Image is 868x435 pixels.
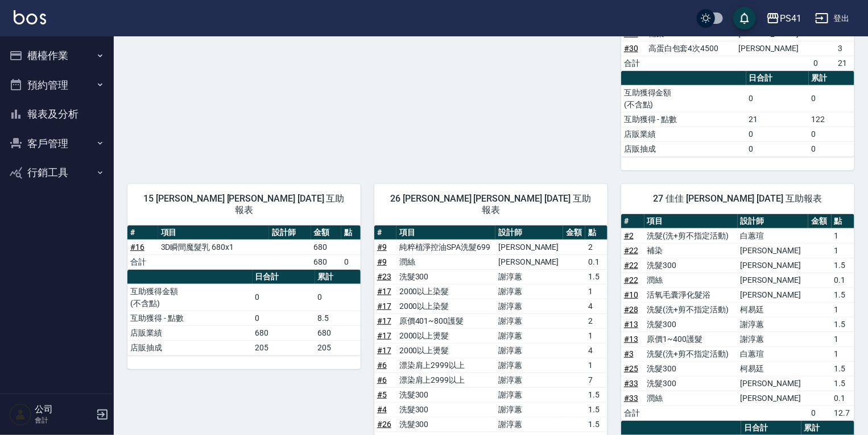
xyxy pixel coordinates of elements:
a: #30 [624,44,638,53]
td: [PERSON_NAME] [495,254,563,269]
td: 680 [311,254,342,269]
td: 0 [809,141,854,156]
td: 店販抽成 [127,340,253,355]
button: save [733,7,756,30]
td: 2000以上染髮 [396,299,495,313]
a: #17 [377,287,391,296]
td: 12.7 [832,405,854,420]
td: 1 [585,358,607,373]
td: 白蕙瑄 [738,228,808,243]
a: #17 [377,316,391,325]
a: #26 [377,420,391,429]
td: 洗髮300 [396,269,495,284]
th: # [374,225,396,240]
td: [PERSON_NAME] [738,258,808,273]
td: 原價1~400護髮 [644,332,738,346]
td: 680 [315,325,361,340]
td: 互助獲得 - 點數 [127,311,253,325]
td: 1.5 [585,387,607,402]
td: 205 [253,340,315,355]
td: 1.5 [832,258,854,273]
a: #17 [377,302,391,311]
a: #13 [624,334,638,344]
td: 2000以上染髮 [396,284,495,299]
th: 設計師 [738,214,808,229]
a: #25 [624,364,638,373]
th: 金額 [563,225,585,240]
td: [PERSON_NAME] [735,41,811,56]
td: [PERSON_NAME] [738,273,808,287]
a: #2 [624,231,634,240]
a: #16 [130,242,144,252]
table: a dense table [127,225,361,270]
td: 純粹植淨控油SPA洗髮699 [396,240,495,254]
a: #22 [624,261,638,270]
th: 日合計 [746,71,809,86]
td: [PERSON_NAME] [738,243,808,258]
td: 謝淳蕙 [495,269,563,284]
td: 謝淳蕙 [495,343,563,358]
td: 互助獲得金額 (不含點) [127,284,253,311]
td: 1.5 [585,269,607,284]
td: [PERSON_NAME] [738,287,808,302]
td: 漂染肩上2999以上 [396,358,495,373]
td: 2000以上燙髮 [396,343,495,358]
td: 合計 [621,56,646,70]
td: 謝淳蕙 [495,328,563,343]
a: #6 [377,361,387,370]
h5: 公司 [35,404,93,415]
td: 2 [585,313,607,328]
td: 店販業績 [127,325,253,340]
th: # [621,214,644,229]
button: 客戶管理 [5,129,109,158]
td: 1.5 [585,417,607,432]
td: 0.1 [832,391,854,405]
td: 0 [746,85,809,112]
a: #33 [624,379,638,388]
td: 0 [341,254,361,269]
td: 謝淳蕙 [495,417,563,432]
td: 洗髮300 [396,387,495,402]
td: 680 [253,325,315,340]
td: 680 [311,240,342,254]
th: 項目 [644,214,738,229]
th: 金額 [311,225,342,240]
span: 26 [PERSON_NAME] [PERSON_NAME] [DATE] 互助報表 [388,193,594,216]
td: 洗髮300 [396,402,495,417]
td: 0.1 [585,254,607,269]
a: #22 [624,246,638,255]
td: 謝淳蕙 [495,299,563,313]
a: #9 [377,242,387,252]
button: 報表及分析 [5,99,109,129]
td: 4 [585,299,607,313]
th: 累計 [315,270,361,285]
td: 3 [835,41,854,56]
td: 洗髮300 [396,417,495,432]
a: #17 [377,331,391,340]
th: 設計師 [495,225,563,240]
a: #4 [377,405,387,414]
td: 潤絲 [396,254,495,269]
button: 櫃檯作業 [5,41,109,70]
td: 21 [835,56,854,70]
td: 122 [809,112,854,127]
a: #22 [624,275,638,285]
a: #33 [624,29,638,38]
td: 活氧毛囊淨化髮浴 [644,287,738,302]
td: 4 [585,343,607,358]
button: 行銷工具 [5,158,109,187]
td: 0 [811,56,835,70]
td: 謝淳蕙 [495,373,563,387]
th: 金額 [808,214,832,229]
th: 項目 [158,225,270,240]
td: 互助獲得 - 點數 [621,112,746,127]
th: 點 [585,225,607,240]
td: 1 [832,332,854,346]
a: #6 [377,375,387,384]
button: PS41 [762,7,806,30]
td: 1 [832,302,854,317]
table: a dense table [621,214,854,421]
td: 原價401~800護髮 [396,313,495,328]
td: 1.5 [832,361,854,376]
td: 柯易廷 [738,361,808,376]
